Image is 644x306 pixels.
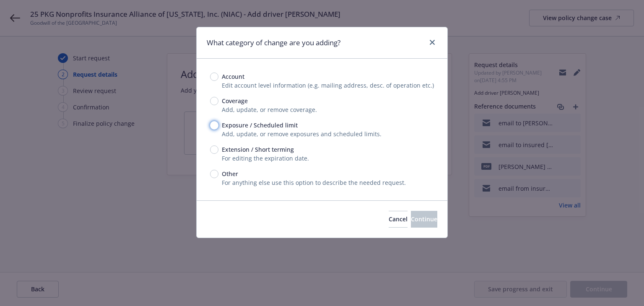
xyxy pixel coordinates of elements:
[210,121,218,130] input: Exposure / Scheduled limit
[222,130,382,138] span: Add, update, or remove exposures and scheduled limits.
[222,154,309,162] span: For editing the expiration date.
[222,81,434,89] span: Edit account level information (e.g. mailing address, desc. of operation etc.)
[222,121,298,130] span: Exposure / Scheduled limit
[210,170,218,178] input: Other
[210,97,218,105] input: Coverage
[210,145,218,154] input: Extension / Short terming
[427,37,437,47] a: close
[389,211,408,228] button: Cancel
[222,106,317,114] span: Add, update, or remove coverage.
[222,179,406,187] span: For anything else use this option to describe the needed request.
[207,37,340,48] h1: What category of change are you adding?
[389,215,408,223] span: Cancel
[222,72,244,81] span: Account
[222,96,248,105] span: Coverage
[411,215,437,223] span: Continue
[222,169,238,178] span: Other
[411,211,437,228] button: Continue
[222,145,294,154] span: Extension / Short terming
[210,73,218,81] input: Account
